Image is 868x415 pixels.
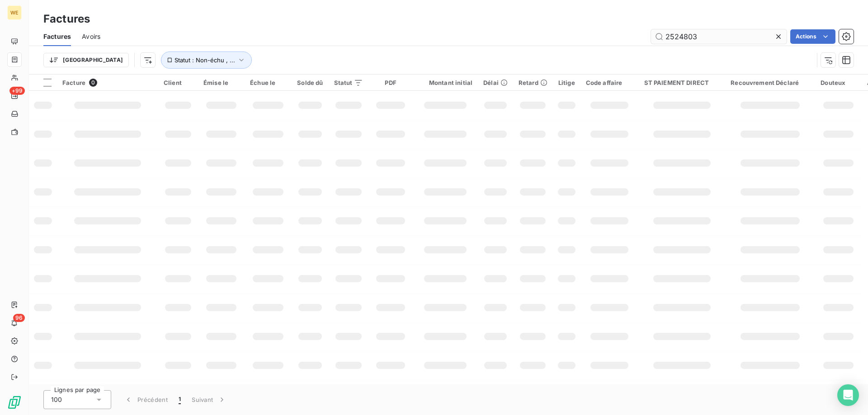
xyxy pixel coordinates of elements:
div: Open Intercom Messenger [837,384,859,406]
div: Statut [334,79,363,86]
button: Actions [790,29,835,44]
div: Retard [519,79,547,86]
button: 1 [173,390,186,409]
div: Code affaire [586,79,633,86]
span: Factures [43,32,71,41]
button: Statut : Non-échu , ... [161,51,252,69]
h3: Factures [43,11,90,27]
button: Précédent [118,390,173,409]
div: Douteux [821,79,856,86]
span: 96 [13,314,25,322]
div: Montant initial [418,79,472,86]
span: 1 [179,395,181,404]
div: ST PAIEMENT DIRECT [644,79,720,86]
div: Émise le [203,79,239,86]
div: Client [164,79,193,86]
span: 100 [51,395,62,404]
span: 0 [89,79,97,87]
div: Délai [483,79,508,86]
img: Logo LeanPay [7,395,22,410]
input: Rechercher [651,29,787,44]
div: WE [7,5,22,20]
button: Suivant [186,390,232,409]
div: Échue le [250,79,286,86]
div: Solde dû [297,79,323,86]
span: Avoirs [82,32,100,41]
button: [GEOGRAPHIC_DATA] [43,53,129,67]
div: PDF [374,79,407,86]
span: +99 [9,87,25,95]
div: Recouvrement Déclaré [731,79,810,86]
span: Statut : Non-échu , ... [175,56,235,64]
div: Litige [558,79,575,86]
span: Facture [62,79,85,86]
